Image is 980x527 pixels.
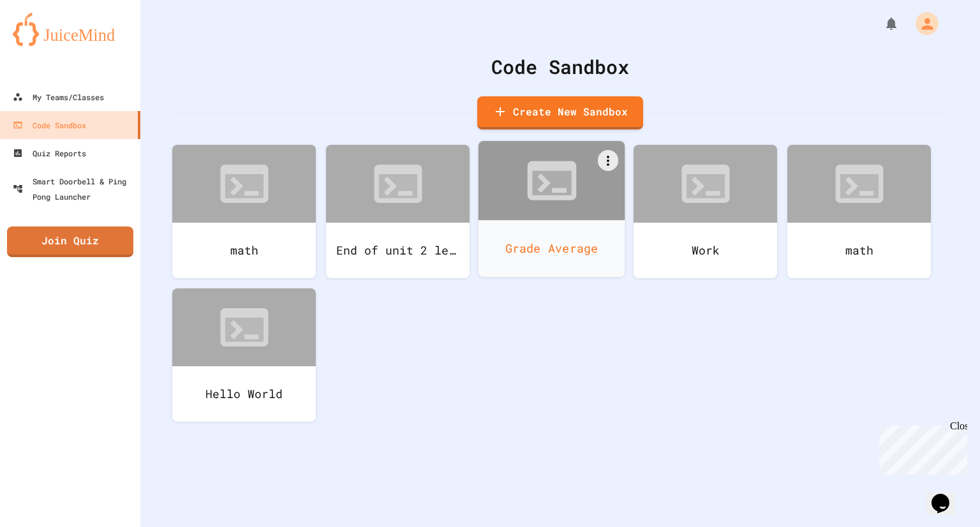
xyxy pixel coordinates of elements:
div: math [787,223,931,278]
div: My Teams/Classes [13,89,104,105]
a: Hello World [172,288,316,422]
a: End of unit 2 lessons [326,145,470,278]
div: My Account [902,9,942,38]
div: My Notifications [860,13,902,34]
a: Work [634,145,777,278]
a: Create New Sandbox [477,96,643,130]
div: Quiz Reports [13,145,86,161]
a: Join Quiz [7,226,133,257]
div: End of unit 2 lessons [326,223,470,278]
iframe: chat widget [926,476,967,514]
div: math [172,223,316,278]
div: Code Sandbox [13,117,86,133]
div: Code Sandbox [172,52,948,81]
div: Smart Doorbell & Ping Pong Launcher [13,174,135,204]
a: Grade Average [479,141,625,277]
div: Hello World [172,366,316,422]
a: math [787,145,931,278]
iframe: chat widget [874,420,967,475]
a: math [172,145,316,278]
div: Chat with us now!Close [5,5,88,81]
img: logo-orange.svg [13,13,128,46]
div: Grade Average [479,220,625,277]
div: Work [634,223,777,278]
